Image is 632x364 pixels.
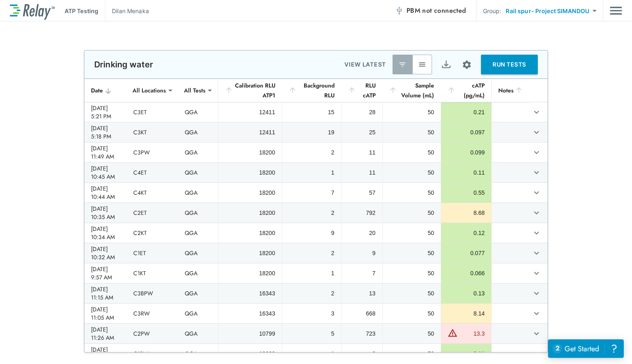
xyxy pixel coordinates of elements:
[289,189,335,197] div: 7
[91,144,120,161] div: [DATE] 11:49 AM
[91,245,120,261] div: [DATE] 10:32 AM
[441,60,451,70] img: Export Icon
[530,226,544,240] button: expand row
[530,166,544,180] button: expand row
[225,329,275,338] div: 10799
[225,289,275,297] div: 16343
[407,5,466,16] span: PBM
[530,347,544,361] button: expand row
[548,339,624,358] iframe: Resource center
[127,223,178,243] td: C2KT
[91,265,120,281] div: [DATE] 9:57 AM
[530,125,544,139] button: expand row
[225,148,275,157] div: 18200
[448,309,485,318] div: 8.14
[348,249,376,257] div: 9
[289,269,335,277] div: 1
[178,304,218,323] td: QGA
[112,7,149,15] p: Dilan Menaka
[289,350,335,358] div: 1
[94,60,153,69] p: Drinking water
[498,85,523,95] div: Notes
[389,350,434,358] div: 50
[289,108,335,116] div: 15
[289,329,335,338] div: 5
[448,350,485,358] div: 0.11
[483,7,502,15] p: Group:
[389,189,434,197] div: 50
[289,309,335,318] div: 3
[418,60,426,69] img: View All
[178,82,211,99] div: All Tests
[225,269,275,277] div: 18200
[348,189,376,197] div: 57
[530,266,544,280] button: expand row
[344,60,386,69] p: VIEW LATEST
[530,306,544,320] button: expand row
[348,309,376,318] div: 668
[127,283,178,303] td: C3BPW
[127,122,178,142] td: C3KT
[289,148,335,157] div: 2
[348,269,376,277] div: 7
[448,229,485,237] div: 0.12
[389,81,434,100] div: Sample Volume (mL)
[225,209,275,217] div: 18200
[448,148,485,157] div: 0.099
[348,229,376,237] div: 20
[178,324,218,343] td: QGA
[448,189,485,197] div: 0.55
[91,346,120,362] div: [DATE] 2:26 PM
[127,102,178,122] td: C3ET
[127,263,178,283] td: C1KT
[225,309,275,318] div: 16343
[289,229,335,237] div: 9
[288,81,335,100] div: Background RLU
[389,209,434,217] div: 50
[289,289,335,297] div: 2
[348,108,376,116] div: 28
[448,128,485,136] div: 0.097
[289,168,335,177] div: 1
[178,122,218,142] td: QGA
[530,186,544,200] button: expand row
[178,263,218,283] td: QGA
[225,350,275,358] div: 13299
[389,329,434,338] div: 50
[348,148,376,157] div: 11
[225,81,275,100] div: Calibration RLU ATP1
[436,55,456,74] button: Export
[225,229,275,237] div: 18200
[460,329,485,338] div: 13.3
[348,128,376,136] div: 25
[348,209,376,217] div: 792
[448,328,458,338] img: Warning
[178,102,218,122] td: QGA
[225,168,275,177] div: 18200
[127,243,178,263] td: C1ET
[65,7,98,15] p: ATP Testing
[178,223,218,243] td: QGA
[348,289,376,297] div: 13
[348,350,376,358] div: 8
[530,105,544,119] button: expand row
[530,246,544,260] button: expand row
[392,2,469,19] button: PBM not connected
[448,269,485,277] div: 0.066
[91,124,120,141] div: [DATE] 5:18 PM
[127,304,178,323] td: C3RW
[289,249,335,257] div: 2
[289,209,335,217] div: 2
[389,168,434,177] div: 50
[178,283,218,303] td: QGA
[225,249,275,257] div: 18200
[610,3,622,18] img: Drawer Icon
[127,324,178,343] td: C2PW
[127,143,178,162] td: C3PW
[91,285,120,302] div: [DATE] 11:15 AM
[91,164,120,181] div: [DATE] 10:45 AM
[225,189,275,197] div: 18200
